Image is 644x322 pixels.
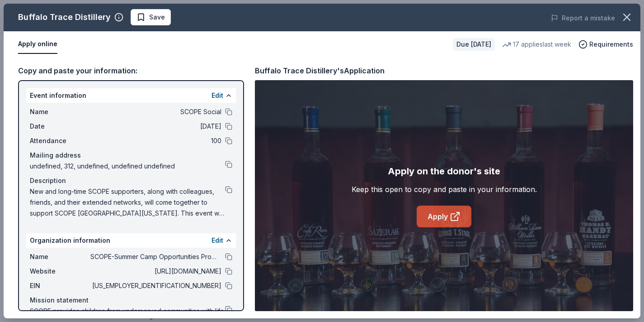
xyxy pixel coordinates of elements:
[578,39,633,50] button: Requirements
[502,39,571,50] div: 17 applies last week
[18,65,244,77] div: Copy and paste your information:
[551,13,615,24] button: Report a mistake
[352,184,537,195] div: Keep this open to copy and paste in your information.
[90,106,221,117] span: SCOPE Social
[212,235,223,246] button: Edit
[417,206,471,227] a: Apply
[30,150,232,161] div: Mailing address
[30,121,90,132] span: Date
[30,175,232,186] div: Description
[30,161,225,172] span: undefined, 312, undefined, undefined undefined
[30,266,90,277] span: Website
[26,233,236,248] div: Organization information
[90,121,221,132] span: [DATE]
[90,280,221,291] span: [US_EMPLOYER_IDENTIFICATION_NUMBER]
[18,35,57,54] button: Apply online
[90,251,221,262] span: SCOPE-Summer Camp Opportunities Promote Education
[30,280,90,291] span: EIN
[30,135,90,146] span: Attendance
[30,251,90,262] span: Name
[149,12,165,23] span: Save
[131,9,171,25] button: Save
[30,106,90,117] span: Name
[90,266,221,277] span: [URL][DOMAIN_NAME]
[30,295,232,306] div: Mission statement
[212,90,223,101] button: Edit
[26,88,236,103] div: Event information
[453,38,495,51] div: Due [DATE]
[255,65,385,77] div: Buffalo Trace Distillery's Application
[18,10,111,24] div: Buffalo Trace Distillery
[589,39,633,50] span: Requirements
[388,164,500,178] div: Apply on the donor's site
[90,135,221,146] span: 100
[30,186,225,219] span: New and long-time SCOPE supporters, along with colleagues, friends, and their extended networks, ...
